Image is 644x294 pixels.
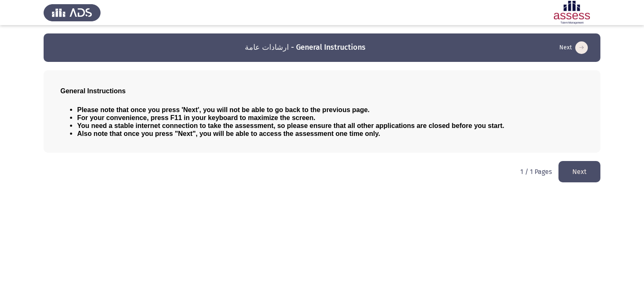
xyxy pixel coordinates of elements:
[543,1,600,24] img: Assessment logo of ASSESS Employability - EBI
[77,130,380,137] span: Also note that once you press "Next", you will be able to access the assessment one time only.
[557,41,590,54] button: load next page
[77,122,504,129] span: You need a stable internet connection to take the assessment, so please ensure that all other app...
[44,1,101,24] img: Assess Talent Management logo
[60,87,126,95] span: General Instructions
[245,42,366,53] h3: ارشادات عامة - General Instructions
[558,161,600,182] button: load next page
[77,114,315,121] span: For your convenience, press F11 in your keyboard to maximize the screen.
[77,106,370,113] span: Please note that once you press 'Next', you will not be able to go back to the previous page.
[520,168,552,176] p: 1 / 1 Pages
